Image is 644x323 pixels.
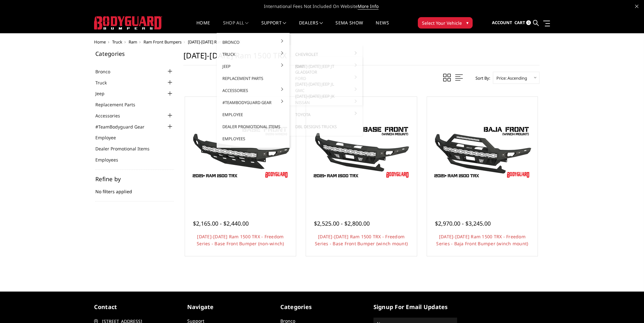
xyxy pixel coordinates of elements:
[472,73,490,83] label: Sort By:
[94,39,106,45] a: Home
[95,156,126,163] a: Employees
[514,20,525,25] span: Cart
[429,98,536,206] a: 2021-2024 Ram 1500 TRX - Freedom Series - Baja Front Bumper (winch mount) 2021-2024 Ram 1500 TRX ...
[292,90,360,102] a: [DATE]-[DATE] Jeep JK
[292,78,360,90] a: [DATE]-[DATE] Jeep JL
[292,121,360,133] a: DBL Designs Trucks
[197,234,284,247] a: [DATE]-[DATE] Ram 1500 TRX - Freedom Series - Base Front Bumper (non-winch)
[418,17,473,29] button: Select Your Vehicle
[373,303,457,311] h5: signup for email updates
[435,220,491,227] span: $2,970.00 - $3,245.00
[358,3,379,10] a: More Info
[112,39,122,45] a: Truck
[292,48,360,60] a: Chevrolet
[261,21,286,33] a: Support
[436,234,528,247] a: [DATE]-[DATE] Ram 1500 TRX - Freedom Series - Baja Front Bumper (winch mount)
[95,123,152,130] a: #TeamBodyguard Gear
[514,14,531,31] a: Cart 0
[95,112,128,119] a: Accessories
[314,220,370,227] span: $2,525.00 - $2,800.00
[219,72,287,84] a: Replacement Parts
[190,124,291,181] img: 2021-2024 Ram 1500 TRX - Freedom Series - Base Front Bumper (non-winch)
[612,293,644,323] iframe: Chat Widget
[95,51,174,56] h5: Categories
[219,96,287,109] a: #TeamBodyguard Gear
[94,303,178,311] h5: contact
[94,16,162,30] img: BODYGUARD BUMPERS
[95,176,174,201] div: No filters applied
[188,39,241,45] span: [DATE]-[DATE] Ram 1500 TRX
[187,98,294,206] a: 2021-2024 Ram 1500 TRX - Freedom Series - Base Front Bumper (non-winch) 2021-2024 Ram 1500 TRX - ...
[196,21,210,33] a: Home
[219,133,287,145] a: Employees
[422,20,462,26] span: Select Your Vehicle
[143,39,182,45] a: Ram Front Bumpers
[95,90,112,97] a: Jeep
[219,84,287,96] a: Accessories
[219,109,287,121] a: Employee
[280,303,364,311] h5: Categories
[219,121,287,133] a: Dealer Promotional Items
[129,39,137,45] a: Ram
[299,21,323,33] a: Dealers
[466,19,469,26] span: ▾
[95,79,115,86] a: Truck
[187,303,271,311] h5: Navigate
[526,20,531,25] span: 0
[95,176,174,182] h5: Refine by
[193,220,249,227] span: $2,165.00 - $2,440.00
[95,68,118,75] a: Bronco
[492,20,512,25] span: Account
[183,51,539,65] h1: [DATE]-[DATE] Ram 1500 TRX
[492,14,512,31] a: Account
[292,109,360,121] a: Toyota
[315,234,408,247] a: [DATE]-[DATE] Ram 1500 TRX - Freedom Series - Base Front Bumper (winch mount)
[335,21,363,33] a: SEMA Show
[308,98,415,206] a: 2021-2024 Ram 1500 TRX - Freedom Series - Base Front Bumper (winch mount) 2021-2024 Ram 1500 TRX ...
[95,145,157,152] a: Dealer Promotional Items
[219,48,287,60] a: Truck
[292,60,360,78] a: [DATE]-[DATE] Jeep JT Gladiator
[95,134,124,141] a: Employee
[223,21,249,33] a: shop all
[376,21,389,33] a: News
[95,101,143,108] a: Replacement Parts
[219,60,287,72] a: Jeep
[219,36,287,48] a: Bronco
